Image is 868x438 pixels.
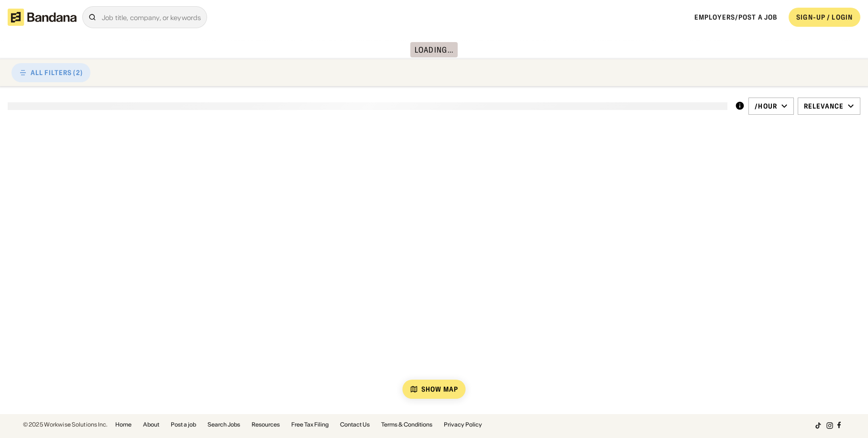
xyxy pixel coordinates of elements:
div: Job title, company, or keywords [102,14,201,21]
div: ALL FILTERS (2) [31,69,83,76]
a: Contact Us [340,422,370,427]
a: Employers/Post a job [694,13,777,22]
div: © 2025 Workwise Solutions Inc. [23,422,108,427]
a: Free Tax Filing [291,422,329,427]
a: Search Jobs [208,422,240,427]
img: Bandana logotype [8,9,77,26]
a: Terms & Conditions [381,422,432,427]
a: Privacy Policy [444,422,482,427]
a: Resources [252,422,280,427]
div: SIGN-UP / LOGIN [796,13,853,22]
div: Show Map [421,386,458,393]
div: Relevance [804,102,844,110]
div: Loading... [415,46,454,54]
a: Home [115,422,132,427]
a: Post a job [171,422,196,427]
div: /hour [755,102,777,110]
a: About [143,422,159,427]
